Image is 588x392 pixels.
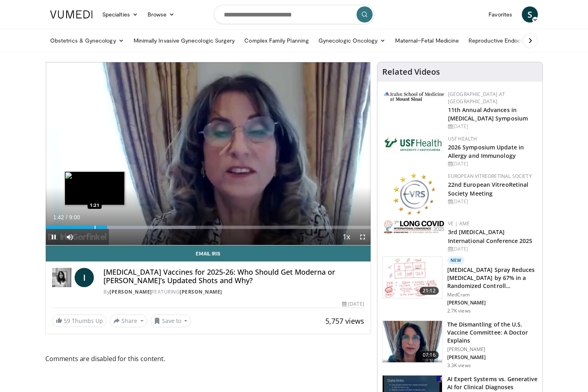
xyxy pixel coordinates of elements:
a: [GEOGRAPHIC_DATA] at [GEOGRAPHIC_DATA] [448,91,505,105]
a: Maternal–Fetal Medicine [390,33,464,49]
button: Fullscreen [355,229,371,245]
img: Dr. Iris Gorfinkel [52,268,71,287]
button: Pause [46,229,62,245]
div: [DATE] [448,245,536,253]
a: European VitreoRetinal Society [448,173,532,180]
span: Comments are disabled for this content. [45,353,371,364]
a: Favorites [484,6,517,22]
button: Playback Rate [339,229,355,245]
a: I [75,268,94,287]
h3: The Dismantling of the U.S. Vaccine Committee: A Doctor Explains [447,321,537,345]
a: S [522,6,538,22]
div: Progress Bar [46,226,371,229]
img: 6ba8804a-8538-4002-95e7-a8f8012d4a11.png.150x105_q85_autocrop_double_scale_upscale_version-0.2.jpg [384,135,444,153]
button: Save to [150,314,191,327]
div: [DATE] [342,300,364,308]
h3: AI Expert Systems vs. Generative AI for Clinical Diagnoses [447,375,537,391]
span: 9:00 [69,214,80,220]
h4: [MEDICAL_DATA] Vaccines for 2025-26: Who Should Get Moderna or [PERSON_NAME]’s Updated Shots and ... [103,268,364,285]
a: [PERSON_NAME] [180,288,222,295]
a: 21:12 New [MEDICAL_DATA] Spray Reduces [MEDICAL_DATA] by 67% in a Randomized Controll… MedCram [P... [382,256,537,314]
a: 3rd [MEDICAL_DATA] International Conference 2025 [448,228,533,244]
p: MedCram [447,292,537,298]
img: a2792a71-925c-4fc2-b8ef-8d1b21aec2f7.png.150x105_q85_autocrop_double_scale_upscale_version-0.2.jpg [384,220,444,233]
div: [DATE] [448,198,536,205]
a: [PERSON_NAME] [109,288,152,295]
a: USF Health [448,135,477,142]
p: New [447,256,465,264]
img: 2f1694d0-efcf-4286-8bef-bfc8115e1861.png.150x105_q85_crop-smart_upscale.png [383,321,442,363]
span: 21:12 [420,287,439,295]
span: 59 [64,317,70,325]
a: 59 Thumbs Up [52,314,107,327]
a: 07:16 The Dismantling of the U.S. Vaccine Committee: A Doctor Explains [PERSON_NAME] [PERSON_NAME... [382,321,537,369]
button: Mute [62,229,78,245]
div: [DATE] [448,123,536,130]
p: 2.7K views [447,308,471,314]
a: Complex Family Planning [239,33,314,49]
a: 22nd European VitreoRetinal Society Meeting [448,181,529,197]
img: 500bc2c6-15b5-4613-8fa2-08603c32877b.150x105_q85_crop-smart_upscale.jpg [383,257,442,298]
div: By FEATURING [103,288,364,296]
span: 5,757 views [325,316,364,326]
h4: Related Videos [382,67,440,77]
a: Obstetrics & Gynecology [45,33,129,49]
span: / [66,214,67,220]
input: Search topics, interventions [214,5,374,24]
p: [PERSON_NAME] [447,354,537,361]
video-js: Video Player [46,62,371,245]
a: Browse [143,6,180,22]
h3: [MEDICAL_DATA] Spray Reduces [MEDICAL_DATA] by 67% in a Randomized Controll… [447,266,537,290]
span: 07:16 [420,351,439,359]
a: VE | AME [448,220,470,227]
img: ee0f788f-b72d-444d-91fc-556bb330ec4c.png.150x105_q85_autocrop_double_scale_upscale_version-0.2.png [393,173,435,215]
a: Specialties [97,6,143,22]
div: [DATE] [448,160,536,167]
span: 1:42 [53,214,64,220]
p: 3.3K views [447,362,471,369]
img: VuMedi Logo [50,10,93,18]
p: [PERSON_NAME] [447,346,537,353]
a: Gynecologic Oncology [314,33,390,49]
a: 11th Annual Advances in [MEDICAL_DATA] Symposium [448,106,528,122]
a: 2026 Symposium Update in Allergy and Immunology [448,143,524,159]
button: Share [110,314,147,327]
a: Minimally Invasive Gynecologic Surgery [129,33,240,49]
img: 3aa743c9-7c3f-4fab-9978-1464b9dbe89c.png.150x105_q85_autocrop_double_scale_upscale_version-0.2.jpg [384,92,444,101]
p: [PERSON_NAME] [447,300,537,306]
img: image.jpeg [65,171,125,205]
a: Email Iris [46,245,371,261]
